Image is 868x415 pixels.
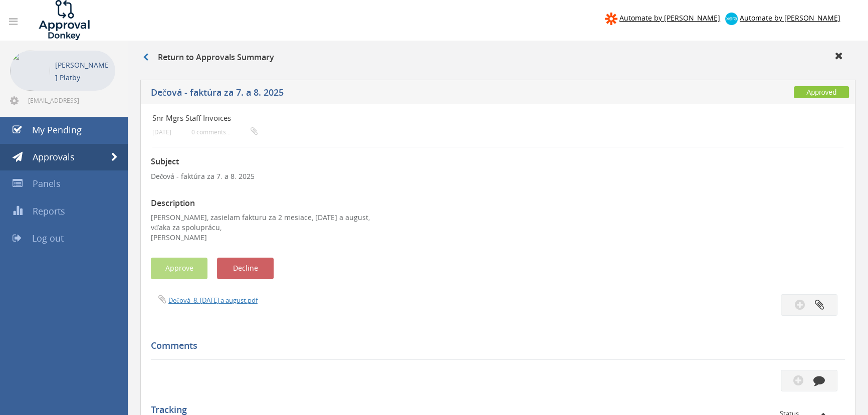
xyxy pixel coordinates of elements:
button: Approve [151,258,207,279]
h5: Comments [151,341,837,351]
div: [PERSON_NAME], zasielam fakturu za 2 mesiace, [DATE] a august, [151,213,845,243]
span: Approved [794,86,849,98]
img: xero-logo.png [725,13,738,25]
span: Approvals [33,151,75,163]
p: Dečová - faktúra za 7. a 8. 2025 [151,171,845,181]
h3: Description [151,199,845,208]
span: Automate by [PERSON_NAME] [619,13,720,23]
h3: Return to Approvals Summary [143,53,274,62]
small: [DATE] [152,128,171,136]
h3: Subject [151,157,845,166]
p: [PERSON_NAME] Platby [55,59,110,84]
span: Reports [33,205,65,217]
h5: Dečová - faktúra za 7. a 8. 2025 [151,88,638,100]
div: vďaka za spoluprácu, [151,223,845,233]
button: Decline [217,258,274,279]
span: My Pending [32,124,82,136]
span: Log out [32,232,64,244]
span: Automate by [PERSON_NAME] [740,13,840,23]
span: Panels [33,177,61,189]
img: zapier-logomark.png [605,13,617,25]
h5: Tracking [151,405,837,415]
h4: Snr Mgrs Staff Invoices [152,114,728,122]
div: [PERSON_NAME] [151,233,845,243]
span: [EMAIL_ADDRESS][DOMAIN_NAME] [28,96,113,104]
small: 0 comments... [191,128,258,136]
a: Dečová_8. [DATE] a august.pdf [168,296,258,305]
